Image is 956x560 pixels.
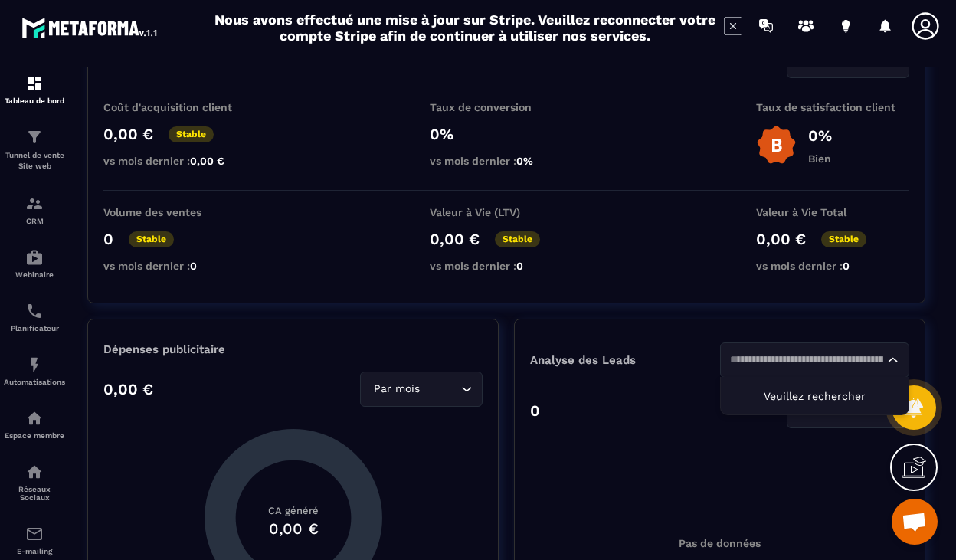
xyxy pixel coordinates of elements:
[4,485,65,502] p: Réseaux Sociaux
[103,230,113,248] p: 0
[756,101,909,113] p: Taux de satisfaction client
[360,372,483,407] div: Search for option
[129,231,174,247] p: Stable
[103,342,483,356] p: Dépenses publicitaire
[25,409,44,427] img: automations
[430,230,480,248] p: 0,00 €
[4,97,65,105] p: Tableau de bord
[756,230,806,248] p: 0,00 €
[764,390,866,402] span: Veuillez rechercher
[756,260,909,272] p: vs mois dernier :
[169,126,214,142] p: Stable
[4,290,65,344] a: schedulerschedulerPlanificateur
[756,206,909,218] p: Valeur à Vie Total
[103,260,257,272] p: vs mois dernier :
[530,401,540,420] p: 0
[4,324,65,332] p: Planificateur
[4,547,65,555] p: E-mailing
[25,195,44,213] img: formation
[370,381,423,398] span: Par mois
[892,499,938,545] a: Ouvrir le chat
[430,125,583,143] p: 0%
[4,237,65,290] a: automationsautomationsWebinaire
[423,381,457,398] input: Search for option
[25,525,44,543] img: email
[808,126,832,145] p: 0%
[190,155,224,167] span: 0,00 €
[430,155,583,167] p: vs mois dernier :
[4,378,65,386] p: Automatisations
[25,355,44,374] img: automations
[25,302,44,320] img: scheduler
[25,463,44,481] img: social-network
[4,270,65,279] p: Webinaire
[808,152,832,165] p: Bien
[516,155,533,167] span: 0%
[103,380,153,398] p: 0,00 €
[430,101,583,113] p: Taux de conversion
[720,342,910,378] div: Search for option
[4,431,65,440] p: Espace membre
[430,206,583,218] p: Valeur à Vie (LTV)
[4,451,65,513] a: social-networksocial-networkRéseaux Sociaux
[214,11,716,44] h2: Nous avons effectué une mise à jour sur Stripe. Veuillez reconnecter votre compte Stripe afin de ...
[4,183,65,237] a: formationformationCRM
[4,63,65,116] a: formationformationTableau de bord
[756,125,797,165] img: b-badge-o.b3b20ee6.svg
[821,231,866,247] p: Stable
[679,537,761,549] p: Pas de données
[21,14,159,41] img: logo
[103,155,257,167] p: vs mois dernier :
[530,353,720,367] p: Analyse des Leads
[103,125,153,143] p: 0,00 €
[4,116,65,183] a: formationformationTunnel de vente Site web
[103,101,257,113] p: Coût d'acquisition client
[190,260,197,272] span: 0
[25,74,44,93] img: formation
[516,260,523,272] span: 0
[25,248,44,267] img: automations
[730,352,885,368] input: Search for option
[103,206,257,218] p: Volume des ventes
[4,150,65,172] p: Tunnel de vente Site web
[4,398,65,451] a: automationsautomationsEspace membre
[4,344,65,398] a: automationsautomationsAutomatisations
[430,260,583,272] p: vs mois dernier :
[495,231,540,247] p: Stable
[4,217,65,225] p: CRM
[25,128,44,146] img: formation
[843,260,850,272] span: 0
